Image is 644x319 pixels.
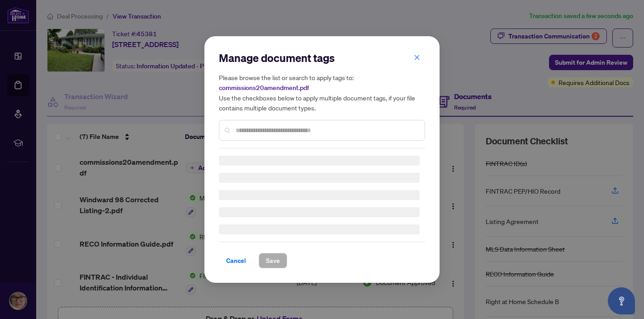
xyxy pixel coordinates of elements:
button: Open asap [608,287,635,314]
h5: Please browse the list or search to apply tags to: Use the checkboxes below to apply multiple doc... [219,72,425,113]
button: Cancel [219,253,253,268]
button: Save [259,253,287,268]
span: Cancel [226,253,246,268]
h2: Manage document tags [219,51,425,65]
span: close [414,54,420,61]
span: commissions20amendment.pdf [219,84,309,92]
